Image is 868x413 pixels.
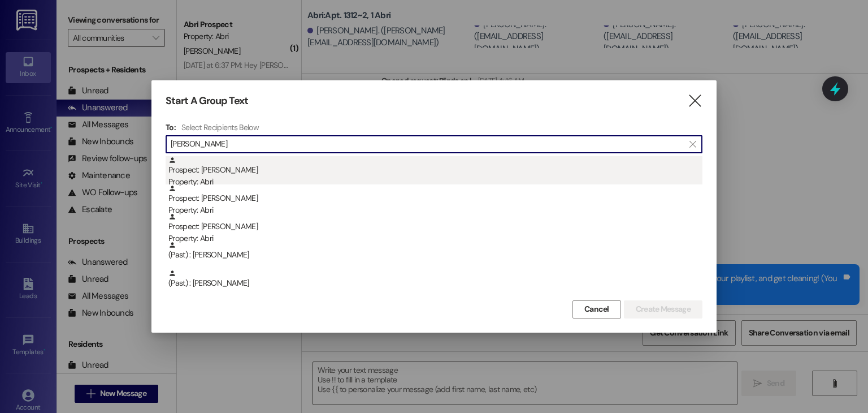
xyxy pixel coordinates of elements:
div: Prospect: [PERSON_NAME]Property: Abri [166,184,702,213]
div: (Past) : [PERSON_NAME] [168,241,702,261]
button: Cancel [572,300,621,319]
i:  [687,95,702,107]
button: Create Message [624,300,702,319]
h3: Start A Group Text [166,94,248,107]
i:  [689,140,696,149]
span: Create Message [636,303,691,315]
input: Search for any contact or apartment [171,136,684,152]
h3: To: [166,122,176,132]
div: Property: Abri [168,233,702,244]
div: Prospect: [PERSON_NAME]Property: Abri [166,156,702,184]
div: Property: Abri [168,176,702,188]
span: Cancel [584,303,609,315]
button: Clear text [684,136,702,153]
div: Prospect: [PERSON_NAME] [168,156,702,188]
div: Prospect: [PERSON_NAME] [168,184,702,217]
div: Prospect: [PERSON_NAME]Property: Abri [166,213,702,241]
div: (Past) : [PERSON_NAME] [166,241,702,269]
h4: Select Recipients Below [181,122,259,132]
div: Property: Abri [168,204,702,216]
div: (Past) : [PERSON_NAME] [168,269,702,289]
div: Prospect: [PERSON_NAME] [168,213,702,245]
div: (Past) : [PERSON_NAME] [166,269,702,298]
